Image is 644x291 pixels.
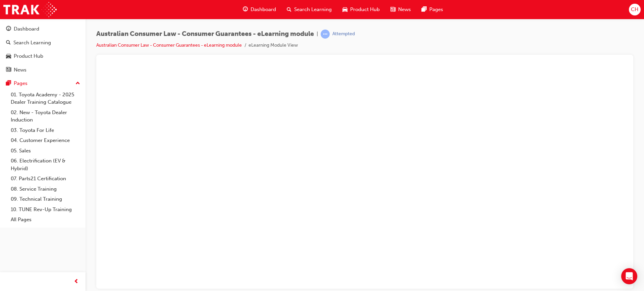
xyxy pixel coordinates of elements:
[8,214,83,225] a: All Pages
[3,64,83,76] a: News
[429,6,443,13] span: Pages
[342,5,347,14] span: car-icon
[3,37,83,49] a: Search Learning
[237,3,281,16] a: guage-iconDashboard
[96,42,242,48] a: Australian Consumer Law - Consumer Guarantees - eLearning module
[281,3,337,16] a: search-iconSearch Learning
[398,6,411,13] span: News
[321,30,330,39] span: learningRecordVerb_ATTEMPT-icon
[3,50,83,62] a: Product Hub
[6,67,11,73] span: news-icon
[3,21,83,77] button: DashboardSearch LearningProduct HubNews
[337,3,385,16] a: car-iconProduct Hub
[6,26,11,32] span: guage-icon
[6,53,11,59] span: car-icon
[8,194,83,204] a: 09. Technical Training
[74,278,79,286] span: prev-icon
[8,146,83,156] a: 05. Sales
[3,77,83,90] button: Pages
[390,5,395,14] span: news-icon
[8,156,83,174] a: 06. Electrification (EV & Hybrid)
[8,107,83,125] a: 02. New - Toyota Dealer Induction
[8,135,83,146] a: 04. Customer Experience
[8,204,83,215] a: 10. TUNE Rev-Up Training
[96,30,314,38] span: Australian Consumer Law - Consumer Guarantees - eLearning module
[629,4,641,15] button: CH
[422,5,427,14] span: pages-icon
[8,125,83,136] a: 03. Toyota For Life
[3,23,83,35] a: Dashboard
[6,81,11,87] span: pages-icon
[294,6,332,13] span: Search Learning
[249,42,298,49] li: eLearning Module View
[6,40,11,46] span: search-icon
[8,174,83,184] a: 07. Parts21 Certification
[621,268,637,284] div: Open Intercom Messenger
[14,66,26,74] div: News
[3,2,57,17] img: Trak
[13,39,51,47] div: Search Learning
[385,3,416,16] a: news-iconNews
[8,90,83,107] a: 01. Toyota Academy - 2025 Dealer Training Catalogue
[287,5,291,14] span: search-icon
[75,79,80,88] span: up-icon
[631,6,638,13] span: CH
[14,25,39,33] div: Dashboard
[14,52,43,60] div: Product Hub
[350,6,380,13] span: Product Hub
[332,31,355,37] div: Attempted
[243,5,248,14] span: guage-icon
[317,30,318,38] span: |
[14,80,28,87] div: Pages
[251,6,276,13] span: Dashboard
[8,184,83,194] a: 08. Service Training
[416,3,448,16] a: pages-iconPages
